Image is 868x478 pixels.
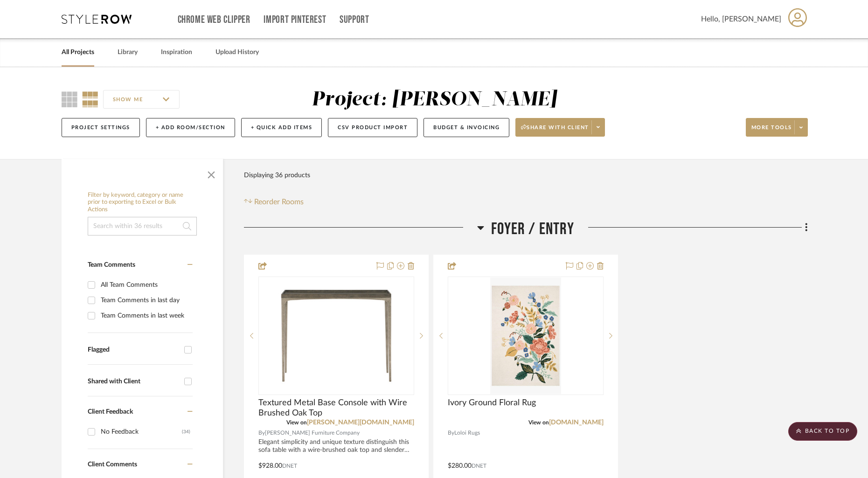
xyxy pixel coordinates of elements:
[88,409,133,415] span: Client Feedback
[258,398,414,418] span: Textured Metal Base Console with Wire Brushed Oak Top
[101,277,190,292] div: All Team Comments
[286,420,307,425] span: View on
[88,346,180,354] div: Flagged
[118,46,138,59] a: Library
[424,118,509,137] button: Budget & Invoicing
[340,16,369,24] a: Support
[161,46,192,59] a: Inspiration
[178,16,250,24] a: Chrome Web Clipper
[254,196,304,208] span: Reorder Rooms
[521,124,589,138] span: Share with client
[88,217,197,236] input: Search within 36 results
[448,429,454,437] span: By
[312,90,557,110] div: Project: [PERSON_NAME]
[448,398,536,408] span: Ivory Ground Floral Rug
[146,118,235,137] button: + Add Room/Section
[88,192,197,214] h6: Filter by keyword, category or name prior to exporting to Excel or Bulk Actions
[244,196,304,208] button: Reorder Rooms
[88,262,135,268] span: Team Comments
[202,164,221,182] button: Close
[490,277,561,394] img: Ivory Ground Floral Rug
[258,429,265,437] span: By
[264,16,326,24] a: Import Pinterest
[328,118,417,137] button: CSV Product Import
[182,424,190,439] div: (34)
[701,14,781,25] span: Hello, [PERSON_NAME]
[265,429,360,437] span: [PERSON_NAME] Furniture Company
[515,118,605,137] button: Share with client
[278,277,395,394] img: Textured Metal Base Console with Wire Brushed Oak Top
[88,378,180,386] div: Shared with Client
[101,293,190,308] div: Team Comments in last day
[454,429,480,437] span: Loloi Rugs
[307,419,414,426] a: [PERSON_NAME][DOMAIN_NAME]
[88,461,137,468] span: Client Comments
[491,219,574,239] span: Foyer / Entry
[62,118,140,137] button: Project Settings
[549,419,604,426] a: [DOMAIN_NAME]
[528,420,549,425] span: View on
[241,118,322,137] button: + Quick Add Items
[751,124,792,138] span: More tools
[101,424,182,439] div: No Feedback
[101,308,190,323] div: Team Comments in last week
[746,118,808,137] button: More tools
[244,166,310,185] div: Displaying 36 products
[62,46,94,59] a: All Projects
[215,46,259,59] a: Upload History
[788,422,857,441] scroll-to-top-button: BACK TO TOP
